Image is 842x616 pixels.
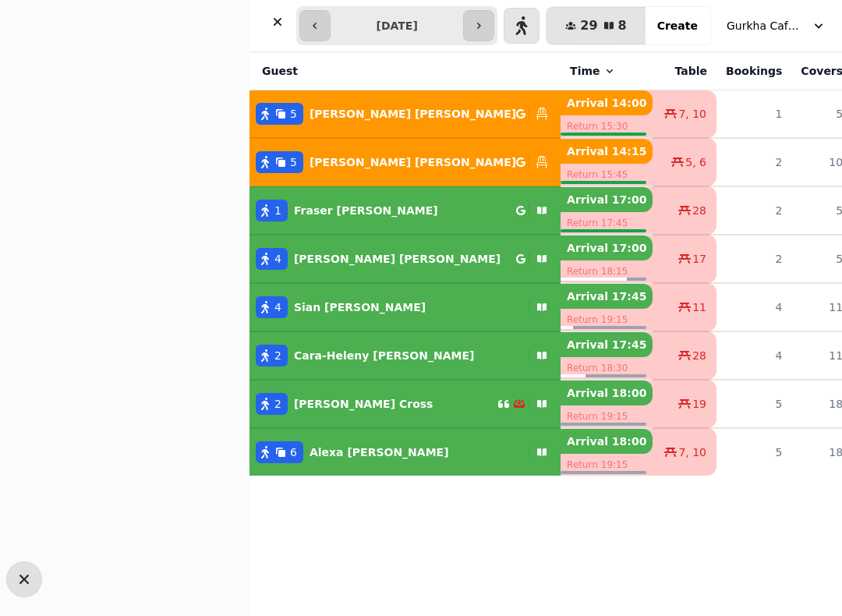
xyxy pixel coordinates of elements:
span: 11 [692,299,706,315]
button: 298 [547,7,645,44]
span: 28 [692,203,706,218]
p: Fraser [PERSON_NAME] [294,203,438,218]
td: 2 [716,186,791,235]
p: Arrival 14:15 [561,139,653,164]
span: Create [657,20,698,31]
p: Return 18:15 [561,260,653,282]
p: Return 19:15 [561,454,653,476]
td: 2 [716,235,791,283]
p: Return 19:15 [561,405,653,427]
span: 7, 10 [678,444,706,460]
button: Create [645,7,710,44]
button: Gurkha Cafe & Restauarant [717,12,836,40]
p: Arrival 17:00 [561,235,653,260]
span: 29 [580,19,597,32]
th: Table [653,52,716,90]
p: Arrival 17:45 [561,284,653,309]
td: 1 [716,90,791,139]
td: 4 [716,283,791,331]
span: 2 [274,348,281,363]
span: 19 [692,396,706,412]
span: 8 [618,19,627,32]
span: 4 [274,299,281,315]
td: 5 [716,380,791,428]
p: Alexa [PERSON_NAME] [310,444,449,460]
button: 2Cara-Heleny [PERSON_NAME] [249,337,561,374]
span: 5, 6 [685,154,706,170]
span: Time [570,63,600,79]
span: 1 [274,203,281,218]
button: 5[PERSON_NAME] [PERSON_NAME] [249,143,561,181]
span: Gurkha Cafe & Restauarant [727,18,805,34]
td: 4 [716,331,791,380]
p: Arrival 17:00 [561,187,653,212]
p: Cara-Heleny [PERSON_NAME] [294,348,475,363]
p: [PERSON_NAME] [PERSON_NAME] [310,106,516,122]
button: 4[PERSON_NAME] [PERSON_NAME] [249,240,561,278]
span: 2 [274,396,281,412]
button: 1Fraser [PERSON_NAME] [249,192,561,229]
p: Return 15:30 [561,115,653,137]
td: 5 [716,428,791,476]
p: Return 18:30 [561,357,653,379]
p: Arrival 18:00 [561,429,653,454]
p: [PERSON_NAME] Cross [294,396,433,412]
p: [PERSON_NAME] [PERSON_NAME] [310,154,516,170]
button: Time [570,63,615,79]
p: Return 15:45 [561,164,653,186]
span: 17 [692,251,706,267]
span: 28 [692,348,706,363]
p: Arrival 14:00 [561,90,653,115]
p: [PERSON_NAME] [PERSON_NAME] [294,251,501,267]
td: 2 [716,138,791,186]
p: Arrival 17:45 [561,332,653,357]
p: Return 19:15 [561,309,653,331]
button: 2[PERSON_NAME] Cross [249,385,561,423]
button: 6Alexa [PERSON_NAME] [249,434,561,471]
span: 6 [290,444,297,460]
p: Arrival 18:00 [561,381,653,405]
span: 4 [274,251,281,267]
p: Sian [PERSON_NAME] [294,299,426,315]
button: 5[PERSON_NAME] [PERSON_NAME] [249,95,561,133]
button: 4Sian [PERSON_NAME] [249,289,561,326]
th: Bookings [716,52,791,90]
span: 5 [290,154,297,170]
p: Return 17:45 [561,212,653,234]
th: Guest [249,52,561,90]
span: 7, 10 [678,106,706,122]
span: 5 [290,106,297,122]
